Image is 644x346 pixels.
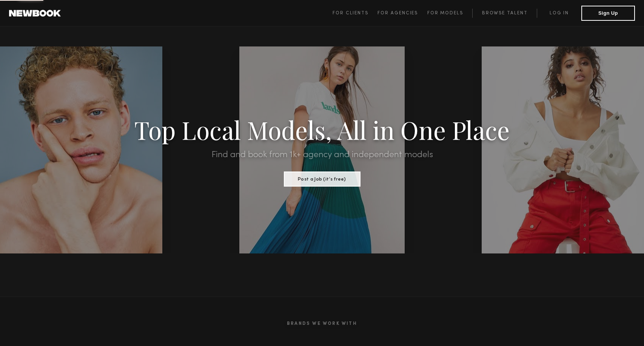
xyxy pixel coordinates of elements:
span: For Models [427,11,463,15]
button: Sign Up [581,6,635,21]
span: For Clients [333,11,368,15]
a: For Models [427,9,473,18]
a: Post a Job (it’s free) [284,174,361,182]
h2: Brands We Work With [96,312,548,335]
h1: Top Local Models, All in One Place [48,118,596,141]
span: For Agencies [377,11,418,15]
h2: Find and book from 1k+ agency and independent models [48,150,596,159]
a: For Agencies [377,9,427,18]
a: Log in [537,9,581,18]
a: For Clients [333,9,377,18]
a: Browse Talent [472,9,537,18]
button: Post a Job (it’s free) [284,171,361,187]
